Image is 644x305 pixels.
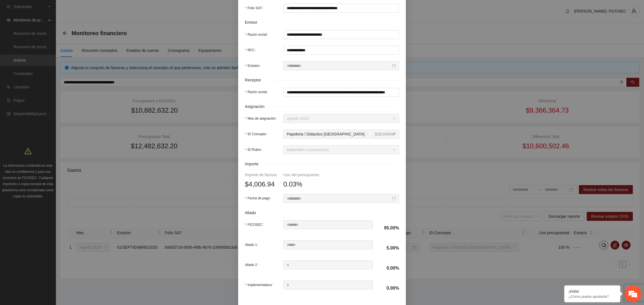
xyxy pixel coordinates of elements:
h4: 5.00% [380,245,399,251]
span: Materiales y suministros [287,146,396,154]
span: Agosto 2025 [287,114,396,123]
span: $4,006.94 [245,179,275,190]
span: - [367,132,368,136]
div: Uso del presupuesto [283,172,319,178]
label: Fecha de pago: [245,194,274,203]
input: Folio SAT: [283,4,399,13]
h4: 0.00% [380,285,399,291]
textarea: Escriba su mensaje y pulse “Intro” [3,152,106,172]
input: Fecha de pago: [287,195,391,202]
div: Importe de factura [245,172,277,178]
div: Chatee con nosotros ahora [29,28,94,36]
span: Estamos en línea. [32,74,77,131]
span: Papeleria / Didactico [GEOGRAPHIC_DATA] [287,132,364,136]
input: Aliado 1: [284,241,373,249]
input: Razón social: [283,88,399,97]
label: Aliado 2: [245,260,261,269]
label: RFC: [245,46,258,55]
input: Aliado 2: [284,261,373,269]
label: Emisión: [245,61,263,70]
span: Receptor [245,77,265,83]
p: ¿Cómo puedo ayudarte? [569,294,616,299]
span: Importe [245,161,262,167]
input: RFC: [283,46,399,55]
h4: 95.00% [380,225,399,231]
label: FICOSEC: [245,220,266,229]
label: Razón social: [245,30,271,39]
label: ID Concepto: [245,130,270,139]
label: Aliado 1: [245,240,261,249]
label: Folio SAT: [245,4,266,13]
label: Mes de asignación: [245,114,279,123]
div: Minimizar ventana de chat en vivo [92,3,105,16]
span: Emisor [245,19,261,26]
input: FICOSEC: [284,221,373,229]
label: Implementadora: [245,280,276,289]
label: Razón social: [245,88,271,97]
input: Implementadora: [284,281,373,289]
span: Aliado [245,210,260,216]
input: Emisión: [287,63,391,69]
h4: 0.00% [380,265,399,271]
span: 0.03% [283,179,302,190]
label: ID Rubro: [245,145,265,154]
span: Asignación [245,103,269,110]
input: Razón social: [283,30,399,39]
div: ¡Hola! [569,289,616,294]
span: [GEOGRAPHIC_DATA] [375,132,416,136]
